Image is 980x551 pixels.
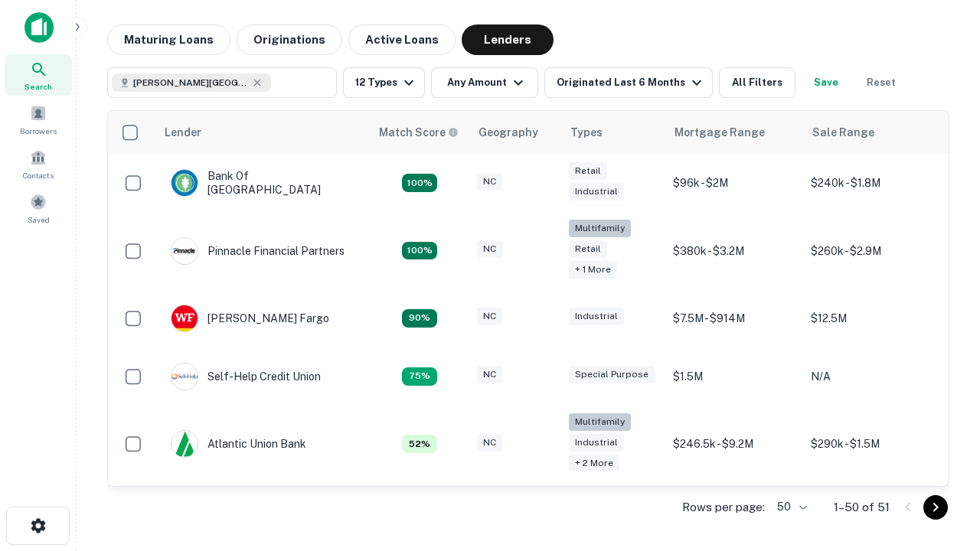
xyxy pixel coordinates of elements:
[923,495,948,520] button: Go to next page
[171,237,345,265] div: Pinnacle Financial Partners
[665,111,803,154] th: Mortgage Range
[28,214,50,226] span: Saved
[803,289,941,347] td: $12.5M
[469,111,561,154] th: Geography
[24,12,54,43] img: capitalize-icon.png
[569,308,624,325] div: Industrial
[165,123,201,142] div: Lender
[803,406,941,483] td: $290k - $1.5M
[402,309,437,328] div: Matching Properties: 12, hasApolloMatch: undefined
[812,123,874,142] div: Sale Range
[569,220,631,237] div: Multifamily
[675,123,765,142] div: Mortgage Range
[462,24,554,55] button: Lenders
[343,67,425,98] button: 12 Types
[665,212,803,289] td: $380k - $3.2M
[133,76,248,90] span: [PERSON_NAME][GEOGRAPHIC_DATA], [GEOGRAPHIC_DATA]
[665,154,803,212] td: $96k - $2M
[237,24,342,55] button: Originations
[802,67,851,98] button: Save your search to get updates of matches that match your search criteria.
[771,496,809,518] div: 50
[379,124,456,141] h6: Match Score
[402,435,437,453] div: Matching Properties: 7, hasApolloMatch: undefined
[570,123,603,142] div: Types
[544,67,713,98] button: Originated Last 6 Months
[569,455,619,472] div: + 2 more
[803,154,941,212] td: $240k - $1.8M
[569,162,607,180] div: Retail
[171,364,198,390] img: picture
[665,406,803,483] td: $246.5k - $9.2M
[665,289,803,347] td: $7.5M - $914M
[171,238,198,264] img: picture
[402,242,437,260] div: Matching Properties: 24, hasApolloMatch: undefined
[5,99,72,140] a: Borrowers
[171,305,198,331] img: picture
[431,67,538,98] button: Any Amount
[370,111,469,154] th: Capitalize uses an advanced AI algorithm to match your search with the best lender. The match sco...
[803,347,941,406] td: N/A
[23,169,54,181] span: Contacts
[402,367,437,386] div: Matching Properties: 10, hasApolloMatch: undefined
[171,431,198,457] img: picture
[561,111,665,154] th: Types
[477,240,502,258] div: NC
[479,123,538,142] div: Geography
[5,187,72,229] a: Saved
[402,174,437,192] div: Matching Properties: 14, hasApolloMatch: undefined
[107,24,230,55] button: Maturing Loans
[477,173,502,191] div: NC
[857,67,906,98] button: Reset
[24,80,52,93] span: Search
[5,54,72,96] a: Search
[171,430,306,458] div: Atlantic Union Bank
[569,261,617,279] div: + 1 more
[348,24,456,55] button: Active Loans
[803,111,941,154] th: Sale Range
[379,124,459,141] div: Capitalize uses an advanced AI algorithm to match your search with the best lender. The match sco...
[569,240,607,258] div: Retail
[569,183,624,201] div: Industrial
[155,111,370,154] th: Lender
[665,347,803,406] td: $1.5M
[557,73,706,92] div: Originated Last 6 Months
[5,143,72,184] a: Contacts
[477,308,502,325] div: NC
[171,170,198,196] img: picture
[20,125,57,137] span: Borrowers
[719,67,795,98] button: All Filters
[803,212,941,289] td: $260k - $2.9M
[171,363,321,390] div: Self-help Credit Union
[569,434,624,452] div: Industrial
[171,169,354,197] div: Bank Of [GEOGRAPHIC_DATA]
[569,413,631,431] div: Multifamily
[477,434,502,452] div: NC
[682,498,765,517] p: Rows per page:
[171,305,329,332] div: [PERSON_NAME] Fargo
[903,429,980,502] iframe: Chat Widget
[569,366,655,383] div: Special Purpose
[477,366,502,383] div: NC
[834,498,890,517] p: 1–50 of 51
